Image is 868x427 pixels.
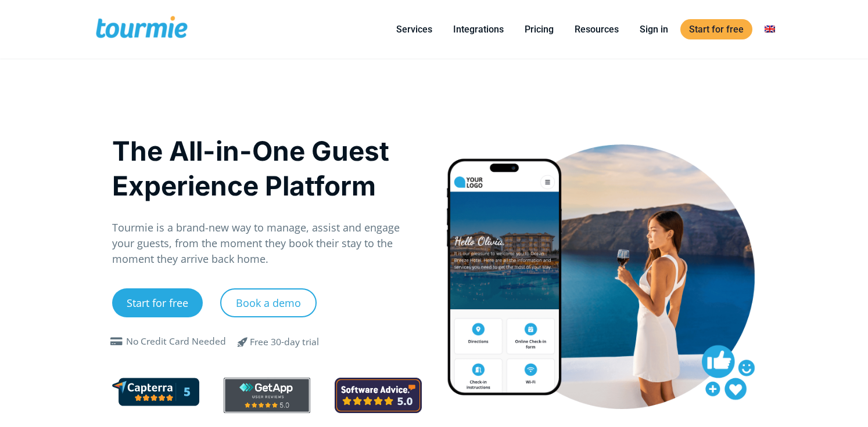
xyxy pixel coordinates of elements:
div: No Credit Card Needed [126,335,226,349]
a: Pricing [516,22,562,37]
div: Free 30-day trial [250,335,319,349]
p: Tourmie is a brand-new way to manage, assist and engage your guests, from the moment they book th... [112,220,422,267]
a: Book a demo [220,288,317,317]
a: Resources [566,22,627,37]
a: Integrations [444,22,512,37]
a: Sign in [631,22,677,37]
a: Start for free [112,288,203,317]
span:  [229,335,257,349]
h1: The All-in-One Guest Experience Platform [112,133,422,203]
span:  [107,337,126,346]
a: Start for free [680,19,752,39]
a: Services [388,22,441,37]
